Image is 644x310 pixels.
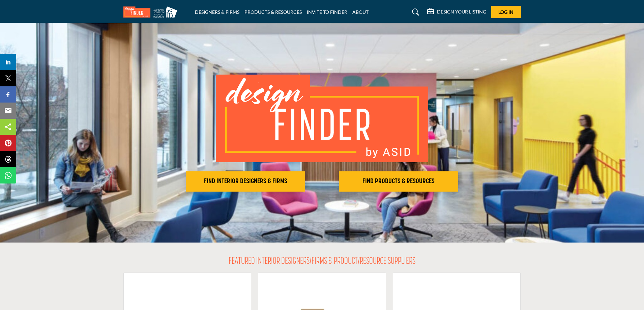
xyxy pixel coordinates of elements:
button: FIND INTERIOR DESIGNERS & FIRMS [186,171,305,192]
a: INVITE TO FINDER [307,9,347,15]
div: DESIGN YOUR LISTING [427,8,486,16]
button: FIND PRODUCTS & RESOURCES [339,171,458,192]
img: image [216,75,428,162]
a: DESIGNERS & FIRMS [195,9,239,15]
img: Site Logo [123,6,181,18]
h2: FIND INTERIOR DESIGNERS & FIRMS [188,177,303,186]
a: PRODUCTS & RESOURCES [244,9,302,15]
h5: DESIGN YOUR LISTING [437,9,486,15]
h2: FEATURED INTERIOR DESIGNERS/FIRMS & PRODUCT/RESOURCE SUPPLIERS [229,256,415,267]
a: Search [406,7,423,18]
a: ABOUT [352,9,369,15]
h2: FIND PRODUCTS & RESOURCES [341,177,456,186]
span: Log In [498,9,514,15]
button: Log In [491,6,521,18]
